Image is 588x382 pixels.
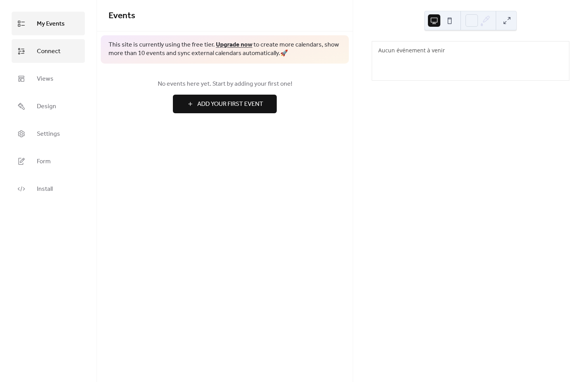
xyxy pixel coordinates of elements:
[197,100,263,109] span: Add Your First Event
[173,95,277,113] button: Add Your First Event
[378,46,563,54] div: Aucun événement à venir
[109,41,341,58] span: This site is currently using the free tier. to create more calendars, show more than 10 events an...
[37,73,53,85] span: Views
[12,67,85,90] a: Views
[37,100,56,112] span: Design
[12,12,85,35] a: My Events
[37,18,65,30] span: My Events
[12,94,85,118] a: Design
[37,156,51,168] span: Form
[109,80,341,89] span: No events here yet. Start by adding your first one!
[216,39,252,51] a: Upgrade now
[12,177,85,201] a: Install
[109,7,135,24] span: Events
[37,128,60,140] span: Settings
[109,95,341,113] a: Add Your First Event
[37,183,53,195] span: Install
[37,45,60,57] span: Connect
[12,149,85,173] a: Form
[12,122,85,145] a: Settings
[12,39,85,63] a: Connect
